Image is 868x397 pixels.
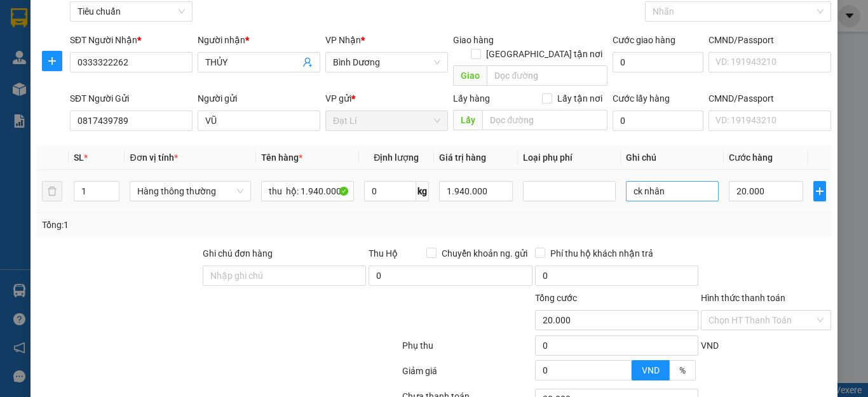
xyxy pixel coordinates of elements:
[27,79,163,89] span: ----------------------------------------------
[545,246,658,260] span: Phí thu hộ khách nhận trả
[613,93,670,104] label: Cước lấy hàng
[453,110,482,130] span: Lấy
[453,93,490,104] span: Lấy hàng
[97,68,144,74] span: ĐT: 0931 608 606
[374,152,419,163] span: Định lượng
[5,68,51,74] span: ĐT:0935 882 082
[42,51,62,71] button: plus
[552,91,607,105] span: Lấy tận nơi
[626,181,719,201] input: Ghi Chú
[43,56,62,66] span: plus
[535,293,577,303] span: Tổng cước
[261,152,302,163] span: Tên hàng
[401,364,534,386] div: Giảm giá
[333,53,440,72] span: Bình Dương
[518,145,621,170] th: Loại phụ phí
[613,111,703,131] input: Cước lấy hàng
[42,218,336,232] div: Tổng: 1
[325,91,448,105] div: VP gửi
[813,181,826,201] button: plus
[621,145,724,170] th: Ghi chú
[70,33,193,47] div: SĐT Người Nhận
[453,65,487,86] span: Giao
[814,186,825,196] span: plus
[709,91,831,105] div: CMND/Passport
[613,52,703,72] input: Cước giao hàng
[679,365,686,375] span: %
[5,8,37,40] img: logo
[487,65,607,86] input: Dọc đường
[198,33,320,47] div: Người nhận
[198,91,320,105] div: Người gửi
[401,339,534,361] div: Phụ thu
[439,181,513,201] input: 0
[369,248,398,259] span: Thu Hộ
[482,110,607,130] input: Dọc đường
[416,181,429,201] span: kg
[42,181,62,201] button: delete
[137,182,243,201] span: Hàng thông thường
[613,35,675,45] label: Cước giao hàng
[302,57,313,67] span: user-add
[325,35,361,45] span: VP Nhận
[130,152,177,163] span: Đơn vị tính
[333,111,440,130] span: Đạt Lí
[50,21,176,29] strong: NHẬN HÀNG NHANH - GIAO TỐC HÀNH
[97,47,142,53] span: VP Nhận: Đạt Lí
[85,31,140,41] strong: 1900 633 614
[481,47,607,61] span: [GEOGRAPHIC_DATA] tận nơi
[57,91,133,100] span: GỬI KHÁCH HÀNG
[701,340,719,351] span: VND
[203,266,366,286] input: Ghi chú đơn hàng
[709,33,831,47] div: CMND/Passport
[78,2,185,21] span: Tiêu chuẩn
[729,152,773,163] span: Cước hàng
[439,152,486,163] span: Giá trị hàng
[5,58,88,64] span: ĐC: 266 Đồng Đen, P10, Q TB
[701,293,785,303] label: Hình thức thanh toán
[97,58,159,64] span: ĐC: QL14, Chợ Đạt Lý
[47,7,178,19] span: CTY TNHH DLVT TIẾN OANH
[261,181,354,201] input: VD: Bàn, Ghế
[642,365,660,375] span: VND
[74,152,84,163] span: SL
[5,47,92,53] span: VP Gửi: [GEOGRAPHIC_DATA]
[203,248,273,259] label: Ghi chú đơn hàng
[453,35,494,45] span: Giao hàng
[70,91,193,105] div: SĐT Người Gửi
[437,246,532,260] span: Chuyển khoản ng. gửi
